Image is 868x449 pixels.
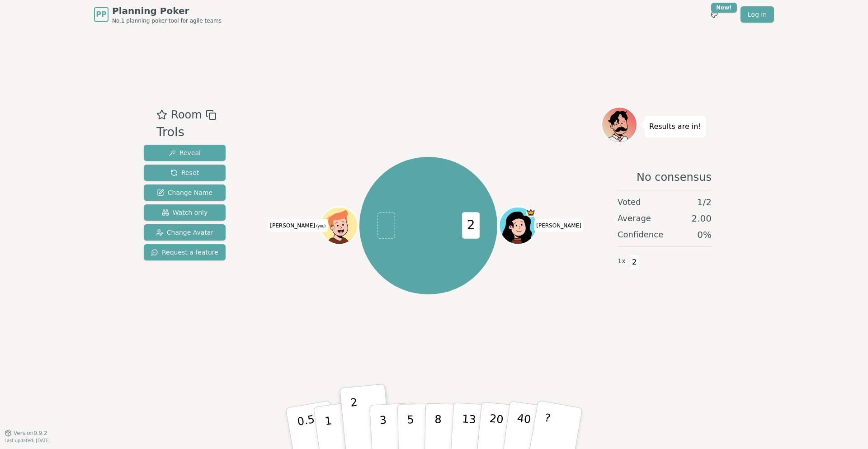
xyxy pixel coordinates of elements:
span: (you) [315,224,326,228]
button: Version0.9.2 [5,430,47,437]
button: Reset [144,165,226,181]
span: 2 [462,212,480,239]
button: Change Name [144,184,226,201]
span: Click to change your name [268,219,328,232]
span: Request a feature [151,248,218,257]
span: Change Name [157,188,212,197]
div: Trols [156,123,216,142]
a: PPPlanning PokerNo.1 planning poker tool for agile teams [94,5,222,24]
a: Log in [741,6,774,23]
span: PP [96,9,106,20]
button: Click to change your avatar [321,208,357,243]
span: 1 / 2 [697,196,712,208]
span: 2.00 [691,212,712,225]
span: Voted [618,196,641,208]
span: Last updated: [DATE] [5,438,51,443]
button: Change Avatar [144,224,226,241]
p: Results are in! [649,120,701,133]
span: Reset [170,168,199,177]
div: New! [711,3,737,13]
span: Watch only [162,208,208,217]
button: Watch only [144,204,226,221]
span: Reveal [169,148,201,157]
span: Change Avatar [156,228,214,237]
span: Planning Poker [112,5,222,17]
span: 2 [629,255,640,270]
span: Version 0.9.2 [14,430,47,437]
button: Request a feature [144,244,226,260]
span: Confidence [618,228,663,241]
span: Average [618,212,651,225]
span: No.1 planning poker tool for agile teams [112,17,222,24]
span: Room [171,107,202,123]
span: 0 % [697,228,712,241]
button: Reveal [144,145,226,161]
span: No consensus [637,170,712,184]
span: Click to change your name [534,219,584,232]
span: Hugo is the host [526,208,535,217]
span: 1 x [618,256,626,266]
button: Add as favourite [156,107,167,123]
p: 2 [350,396,362,445]
button: New! [706,6,722,23]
